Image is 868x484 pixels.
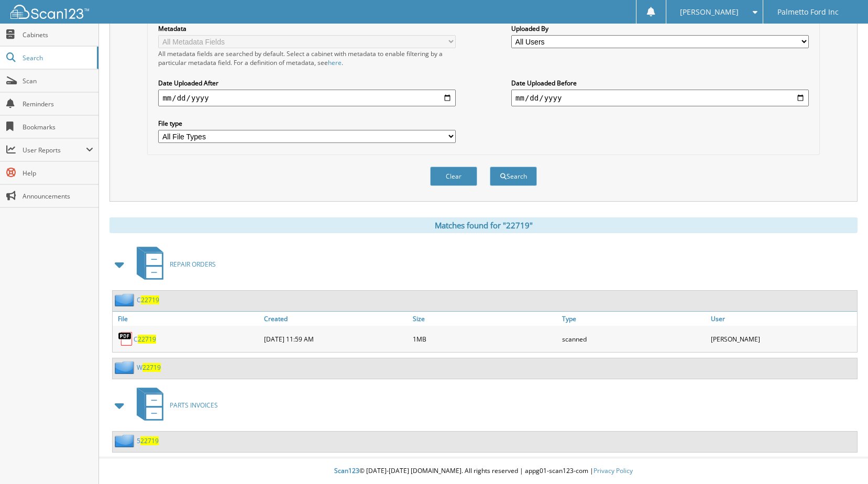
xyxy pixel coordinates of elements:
[23,123,93,131] span: Bookmarks
[23,100,93,108] span: Reminders
[559,312,708,326] a: Type
[23,53,92,62] span: Search
[708,328,857,349] div: [PERSON_NAME]
[141,295,159,304] span: 22719
[680,9,739,15] span: [PERSON_NAME]
[138,335,156,344] span: 22719
[137,295,159,304] a: C22719
[115,293,137,306] img: folder2.png
[511,90,809,106] input: end
[708,312,857,326] a: User
[170,401,218,410] span: PARTS INVOICES
[115,361,137,374] img: folder2.png
[113,312,261,326] a: File
[10,5,89,19] img: scan123-logo-white.svg
[158,49,456,67] div: All metadata fields are searched by default. Select a cabinet with metadata to enable filtering b...
[261,328,410,349] div: [DATE] 11:59 AM
[410,312,559,326] a: Size
[170,260,216,269] span: REPAIR ORDERS
[511,79,809,87] label: Date Uploaded Before
[23,192,93,201] span: Announcements
[328,58,342,67] a: here
[158,119,456,128] label: File type
[142,363,161,372] span: 22719
[99,458,868,484] div: © [DATE]-[DATE] [DOMAIN_NAME]. All rights reserved | appg01-scan123-com |
[559,328,708,349] div: scanned
[130,384,218,426] a: PARTS INVOICES
[23,146,86,155] span: User Reports
[430,167,477,186] button: Clear
[158,24,456,33] label: Metadata
[140,436,159,445] span: 22719
[115,434,137,447] img: folder2.png
[134,335,156,344] a: C22719
[137,436,159,445] a: 522719
[490,167,537,186] button: Search
[158,79,456,87] label: Date Uploaded After
[118,331,134,347] img: PDF.png
[137,363,161,372] a: W22719
[130,244,216,285] a: REPAIR ORDERS
[777,9,839,15] span: Palmetto Ford Inc
[261,312,410,326] a: Created
[109,217,858,233] div: Matches found for "22719"
[23,169,93,178] span: Help
[816,434,868,484] iframe: Chat Widget
[23,30,93,39] span: Cabinets
[158,90,456,106] input: start
[594,466,633,475] a: Privacy Policy
[334,466,359,475] span: Scan123
[410,328,559,349] div: 1MB
[23,76,93,85] span: Scan
[511,24,809,33] label: Uploaded By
